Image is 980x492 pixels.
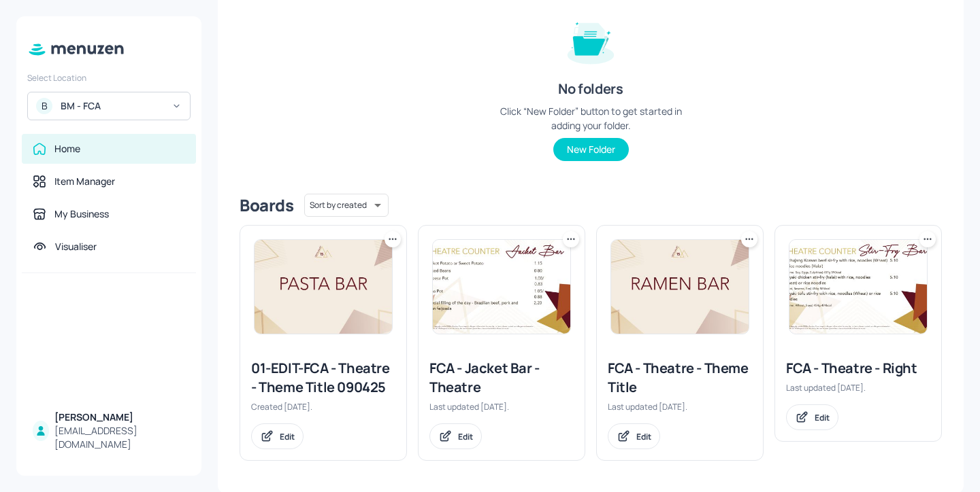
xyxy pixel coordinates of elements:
[786,382,930,393] div: Last updated [DATE].
[815,412,830,423] div: Edit
[240,194,293,216] div: Boards
[429,401,574,412] div: Last updated [DATE].
[61,99,163,113] div: BM - FCA
[636,431,651,442] div: Edit
[608,359,752,397] div: FCA - Theatre - Theme Title
[54,142,80,156] div: Home
[54,410,185,424] div: [PERSON_NAME]
[489,104,693,133] div: Click “New Folder” button to get started in adding your folder.
[54,175,115,188] div: Item Manager
[608,401,752,412] div: Last updated [DATE].
[255,240,392,334] img: 2025-01-07-1736251057968dsg37v4ac2o.jpeg
[54,424,185,451] div: [EMAIL_ADDRESS][DOMAIN_NAME]
[558,80,623,99] div: No folders
[786,359,930,378] div: FCA - Theatre - Right
[789,240,927,334] img: 2025-08-11-1754912276380kiup5qbuntp.jpeg
[36,98,52,114] div: B
[55,240,97,253] div: Visualiser
[458,431,473,442] div: Edit
[304,192,389,219] div: Sort by created
[251,359,395,397] div: 01-EDIT-FCA - Theatre - Theme Title 090425
[54,207,109,221] div: My Business
[557,6,625,74] img: folder-empty
[280,431,295,442] div: Edit
[429,359,574,397] div: FCA - Jacket Bar - Theatre
[27,72,191,84] div: Select Location
[611,240,749,334] img: 2025-04-15-1744711955208t5t5z0piiki.jpeg
[251,401,395,412] div: Created [DATE].
[433,240,570,334] img: 2025-09-02-1756804278358d62j5pyuly.jpeg
[553,138,629,161] button: New Folder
